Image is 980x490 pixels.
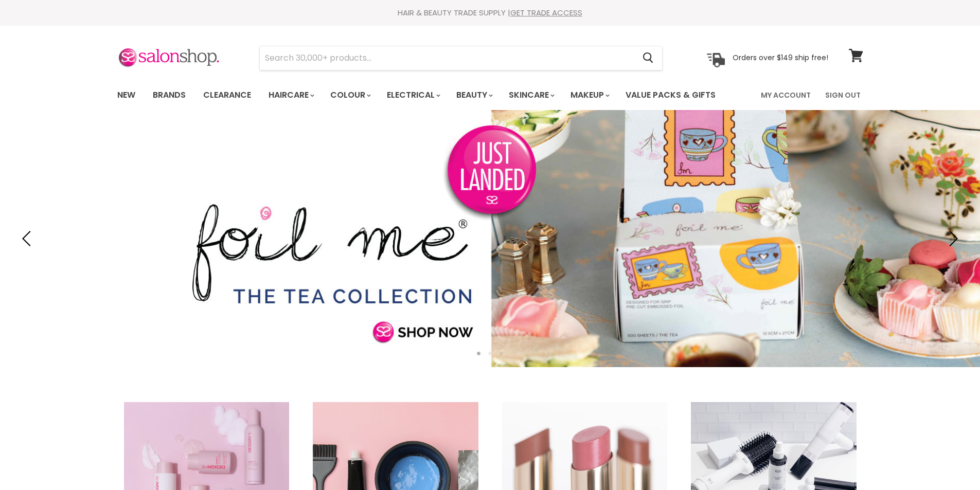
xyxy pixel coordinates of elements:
[819,84,867,106] a: Sign Out
[110,84,143,106] a: New
[104,8,876,18] div: HAIR & BEAUTY TRADE SUPPLY |
[488,352,492,355] li: Page dot 2
[635,46,662,70] button: Search
[501,84,561,106] a: Skincare
[563,84,616,106] a: Makeup
[104,80,876,110] nav: Main
[145,84,193,106] a: Brands
[733,53,828,62] p: Orders over $149 ship free!
[477,352,480,355] li: Page dot 1
[449,84,499,106] a: Beauty
[618,84,723,106] a: Value Packs & Gifts
[110,80,739,110] ul: Main menu
[260,46,635,70] input: Search
[259,46,663,70] form: Product
[195,84,259,106] a: Clearance
[261,84,320,106] a: Haircare
[510,7,582,18] a: GET TRADE ACCESS
[941,228,962,249] button: Next
[500,352,503,355] li: Page dot 3
[379,84,447,106] a: Electrical
[755,84,817,106] a: My Account
[18,228,39,249] button: Previous
[323,84,377,106] a: Colour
